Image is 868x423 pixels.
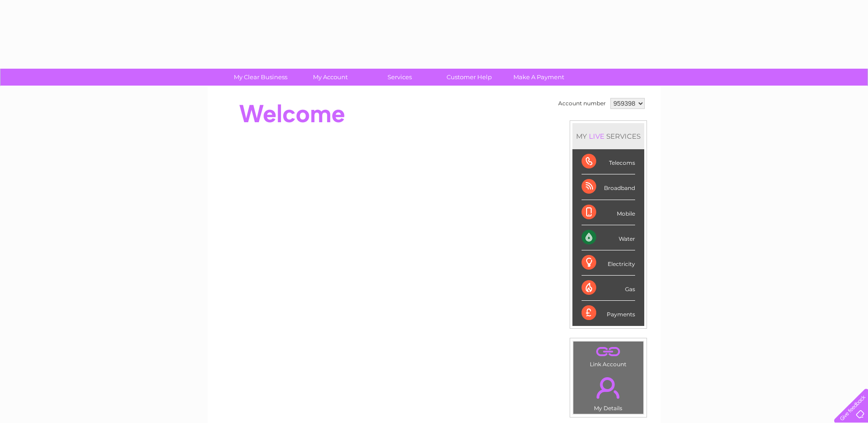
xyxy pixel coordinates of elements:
[582,225,635,250] div: Water
[501,69,577,86] a: Make A Payment
[572,123,644,149] div: MY SERVICES
[582,276,635,301] div: Gas
[223,69,298,86] a: My Clear Business
[587,132,606,141] div: LIVE
[582,301,635,325] div: Payments
[362,69,437,86] a: Services
[582,174,635,200] div: Broadband
[556,96,608,111] td: Account number
[573,341,644,370] td: Link Account
[576,344,641,360] a: .
[431,69,507,86] a: Customer Help
[292,69,368,86] a: My Account
[582,200,635,225] div: Mobile
[576,372,641,404] a: .
[573,369,644,414] td: My Details
[582,250,635,276] div: Electricity
[582,149,635,174] div: Telecoms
